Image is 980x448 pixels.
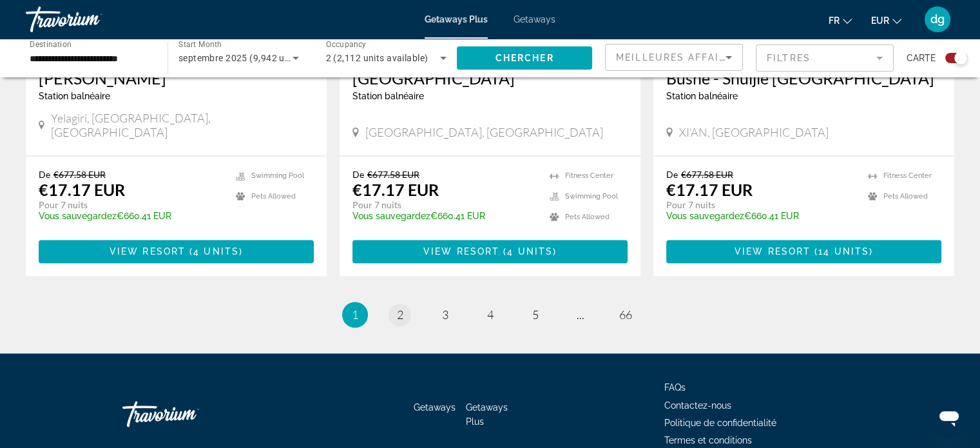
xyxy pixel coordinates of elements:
p: €17.17 EUR [39,180,125,199]
a: Bushe - Shuijie [GEOGRAPHIC_DATA] [666,68,941,88]
p: €17.17 EUR [666,180,753,199]
span: 2 [397,307,403,322]
span: fr [829,15,840,26]
button: Chercher [457,46,592,70]
button: View Resort(4 units) [352,240,628,263]
a: Contactez-nous [664,400,731,410]
span: Swimming Pool [565,192,618,200]
button: Change language [829,11,852,30]
a: Travorium [26,3,155,36]
span: Carte [907,49,936,67]
p: €17.17 EUR [352,180,439,199]
span: View Resort [110,246,186,257]
p: €660.41 EUR [666,211,855,221]
span: Meilleures affaires [616,52,740,63]
span: Vous sauvegardez [352,211,430,221]
span: EUR [871,15,889,26]
span: €677.58 EUR [681,169,733,180]
span: 3 [442,307,448,322]
a: Getaways [514,14,555,24]
span: Vous sauvegardez [666,211,744,221]
iframe: Bouton de lancement de la fenêtre de messagerie [928,396,970,438]
span: Station balnéaire [666,91,738,101]
span: 2 (2,112 units available) [326,53,428,63]
a: Getaways Plus [466,402,508,426]
span: Pets Allowed [251,192,296,200]
span: View Resort [735,246,811,257]
p: €660.41 EUR [39,211,223,221]
a: [GEOGRAPHIC_DATA] [352,68,628,88]
span: Swimming Pool [251,171,304,180]
p: Pour 7 nuits [39,199,223,211]
span: Pets Allowed [883,192,928,200]
span: dg [930,13,945,26]
button: Filter [756,44,894,72]
span: Occupancy [326,40,367,49]
span: De [352,169,364,180]
span: Chercher [495,53,554,63]
span: [GEOGRAPHIC_DATA], [GEOGRAPHIC_DATA] [365,125,603,139]
a: Getaways Plus [425,14,488,24]
mat-select: Sort by [616,50,732,65]
span: De [666,169,678,180]
span: Pets Allowed [565,213,610,221]
span: XI'AN, [GEOGRAPHIC_DATA] [679,125,829,139]
a: Termes et conditions [664,434,752,445]
span: 1 [352,307,358,322]
p: Pour 7 nuits [352,199,537,211]
span: 4 [487,307,494,322]
span: ( ) [186,246,243,257]
button: Change currency [871,11,901,30]
button: View Resort(14 units) [666,240,941,263]
span: €677.58 EUR [53,169,106,180]
a: Travorium [122,394,251,433]
span: ... [577,307,584,322]
span: 5 [532,307,539,322]
span: ( ) [811,246,873,257]
a: Politique de confidentialité [664,417,776,427]
span: Yelagiri, [GEOGRAPHIC_DATA], [GEOGRAPHIC_DATA] [51,111,314,139]
span: 4 units [193,246,239,257]
span: 66 [619,307,632,322]
span: Vous sauvegardez [39,211,117,221]
a: FAQs [664,382,686,393]
span: 4 units [507,246,553,257]
a: [PERSON_NAME] [39,68,314,88]
span: Station balnéaire [39,91,110,101]
nav: Pagination [26,302,954,327]
span: €677.58 EUR [367,169,419,180]
span: Fitness Center [565,171,613,180]
p: €660.41 EUR [352,211,537,221]
span: Fitness Center [883,171,932,180]
button: User Menu [921,6,954,33]
span: Station balnéaire [352,91,424,101]
span: De [39,169,50,180]
span: Start Month [178,40,222,49]
span: View Resort [423,246,499,257]
span: ( ) [499,246,557,257]
p: Pour 7 nuits [666,199,855,211]
button: View Resort(4 units) [39,240,314,263]
a: Getaways [414,402,456,412]
span: 14 units [818,246,869,257]
span: septembre 2025 (9,942 units available) [178,53,345,63]
span: Destination [30,39,72,48]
